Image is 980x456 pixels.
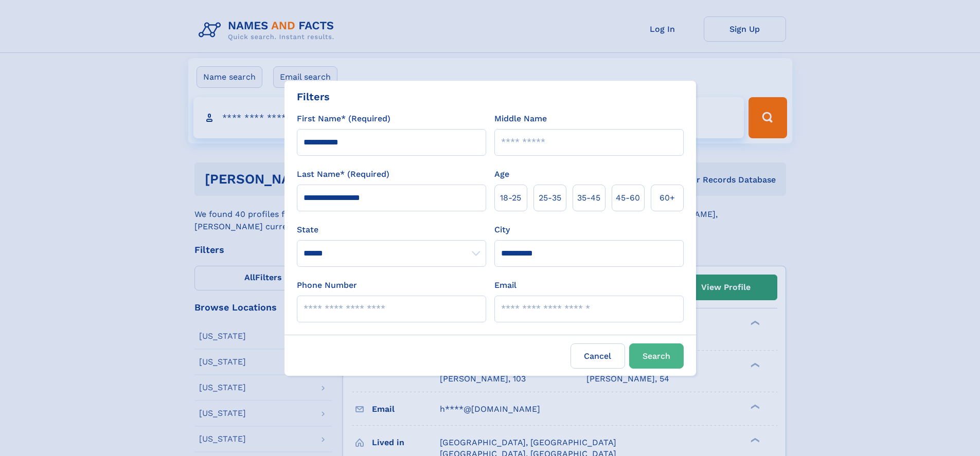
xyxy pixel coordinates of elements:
span: 35‑45 [577,192,600,204]
span: 25‑35 [539,192,561,204]
span: 45‑60 [616,192,640,204]
label: First Name* (Required) [297,113,390,125]
label: State [297,224,486,236]
label: Age [494,168,509,180]
label: Middle Name [494,113,547,125]
button: Search [629,343,684,369]
span: 60+ [660,192,675,204]
label: Phone Number [297,279,357,291]
label: Email [494,279,516,291]
span: 18‑25 [500,192,521,204]
label: Cancel [571,343,625,369]
div: Filters [297,89,330,104]
label: Last Name* (Required) [297,168,389,180]
label: City [494,224,510,236]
